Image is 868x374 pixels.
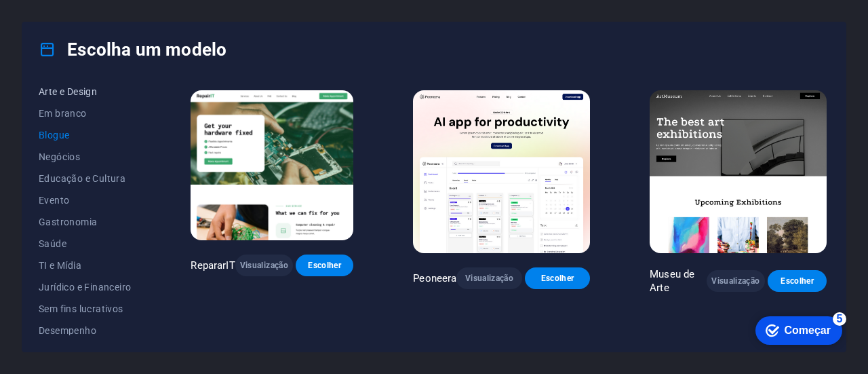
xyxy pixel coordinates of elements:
font: Visualização [465,274,513,283]
font: Blogue [39,130,69,141]
button: Desempenho [39,320,131,341]
button: Visualização [235,255,293,276]
font: 5 [89,3,95,15]
font: RepararIT [191,259,235,272]
button: Visualização [707,270,766,292]
button: Escolher [525,267,590,289]
font: Negócios [39,151,80,162]
font: Desempenho [39,325,96,336]
div: Começar 5 itens restantes, 0% concluído [7,7,94,35]
font: Visualização [711,276,759,286]
button: Sem fins lucrativos [39,298,131,320]
img: Museu de Arte [650,90,827,253]
font: Visualização [240,261,288,270]
font: Sem fins lucrativos [39,303,123,314]
font: Arte e Design [39,86,97,97]
font: Museu de Arte [650,268,694,294]
button: Visualização [456,267,521,289]
button: Gastronomia [39,211,131,233]
button: Arte e Design [39,81,131,102]
font: Escolher [308,261,341,270]
font: Escolher [541,274,574,283]
font: TI e Mídia [39,260,81,271]
font: Gastronomia [39,217,97,227]
button: Educação e Cultura [39,168,131,189]
button: Blogue [39,124,131,146]
button: Em branco [39,102,131,124]
button: Evento [39,189,131,211]
img: Peoneera [413,90,590,253]
button: TI e Mídia [39,255,131,276]
font: Começar [37,15,83,26]
button: Escolher [768,270,827,292]
button: Saúde [39,233,131,255]
font: Escolher [781,276,814,286]
img: RepararIT [191,90,353,240]
font: Em branco [39,108,87,119]
button: Negócios [39,146,131,168]
button: Jurídico e Financeiro [39,276,131,298]
font: Educação e Cultura [39,173,125,184]
font: Escolha um modelo [67,39,226,60]
button: Escolher [296,255,353,276]
font: Saúde [39,238,66,249]
font: Peoneera [413,272,456,284]
font: Jurídico e Financeiro [39,282,131,293]
font: Evento [39,195,69,206]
